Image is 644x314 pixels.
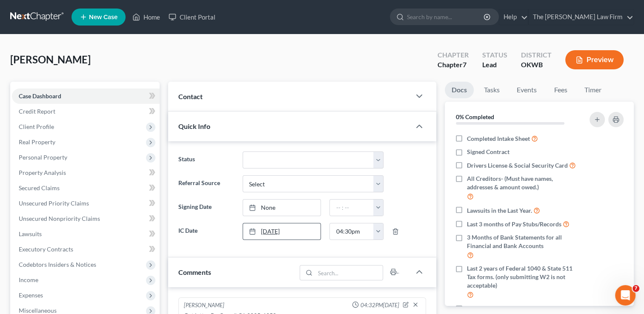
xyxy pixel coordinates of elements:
span: Miscellaneous [19,307,57,314]
a: Unsecured Priority Claims [12,196,160,211]
span: Secured Claims [19,184,60,191]
span: Drivers License & Social Security Card [467,161,568,170]
span: All Creditors- (Must have names, addresses & amount owed.) [467,174,579,191]
span: [PERSON_NAME] [10,53,91,66]
input: Search by name... [407,9,485,25]
a: Executory Contracts [12,242,160,257]
span: Completed Intake Sheet [467,134,530,143]
span: 04:32PM[DATE] [361,301,399,309]
div: Status [482,50,507,60]
span: Executory Contracts [19,245,73,253]
span: New Case [89,14,117,20]
span: 3 Months of Bank Statements for all Financial and Bank Accounts [467,233,579,250]
span: Quick Info [178,122,210,130]
a: Lawsuits [12,226,160,242]
input: -- : -- [330,223,374,240]
span: Contact [178,92,203,100]
div: Lead [482,60,507,70]
a: Tasks [477,82,507,98]
a: [DATE] [243,223,321,240]
a: Client Portal [164,9,220,25]
div: [PERSON_NAME] [184,301,224,310]
span: Real Property Deeds and Mortgages [467,305,561,313]
a: Home [128,9,164,25]
span: Codebtors Insiders & Notices [19,261,96,268]
a: Events [510,82,544,98]
span: Property Analysis [19,169,66,176]
a: Docs [445,82,474,98]
span: Credit Report [19,108,55,115]
span: Real Property [19,138,55,146]
span: Unsecured Nonpriority Claims [19,215,100,222]
a: Timer [578,82,608,98]
div: OKWB [521,60,552,70]
span: Case Dashboard [19,92,61,100]
a: Secured Claims [12,180,160,196]
button: Preview [565,50,624,69]
span: Signed Contract [467,148,509,156]
a: Case Dashboard [12,88,160,104]
span: Client Profile [19,123,54,130]
label: Status [174,151,238,168]
strong: 0% Completed [456,113,494,120]
span: Expenses [19,291,43,299]
span: Income [19,276,38,283]
a: Credit Report [12,104,160,119]
iframe: Intercom live chat [615,285,635,305]
span: Comments [178,268,211,276]
label: Referral Source [174,175,238,192]
div: Chapter [438,50,469,60]
a: Property Analysis [12,165,160,180]
span: Unsecured Priority Claims [19,200,89,207]
input: Search... [315,265,383,280]
a: Unsecured Nonpriority Claims [12,211,160,226]
a: Help [499,9,528,25]
a: The [PERSON_NAME] Law Firm [529,9,633,25]
input: -- : -- [330,200,374,216]
label: IC Date [174,223,238,240]
label: Signing Date [174,199,238,216]
span: Lawsuits [19,230,42,237]
div: Chapter [438,60,469,70]
span: Last 3 months of Pay Stubs/Records [467,220,561,228]
span: 7 [463,60,467,69]
a: None [243,200,321,216]
span: Lawsuits in the Last Year. [467,206,532,215]
span: Last 2 years of Federal 1040 & State 511 Tax forms. (only submitting W2 is not acceptable) [467,264,579,290]
div: District [521,50,552,60]
a: Fees [547,82,574,98]
span: 7 [633,285,639,292]
span: Personal Property [19,154,67,161]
